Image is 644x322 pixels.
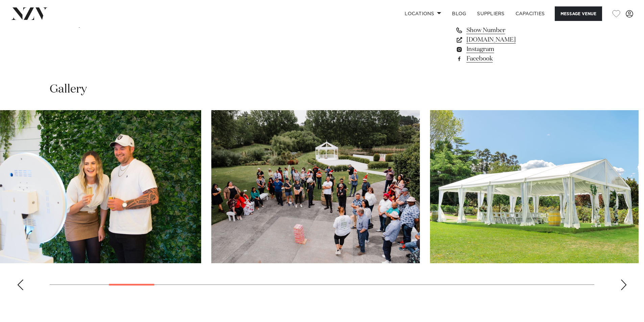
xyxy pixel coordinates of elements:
[11,7,48,20] img: nzv-logo.png
[50,82,87,97] h2: Gallery
[510,6,550,21] a: Capacities
[472,6,510,21] a: SUPPLIERS
[447,6,472,21] a: BLOG
[555,6,602,21] button: Message Venue
[455,54,566,64] a: Facebook
[455,35,566,45] a: [DOMAIN_NAME]
[455,26,566,35] a: Show Number
[455,45,566,54] a: Instagram
[399,6,447,21] a: Locations
[211,110,420,263] swiper-slide: 5 / 30
[430,110,639,263] swiper-slide: 6 / 30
